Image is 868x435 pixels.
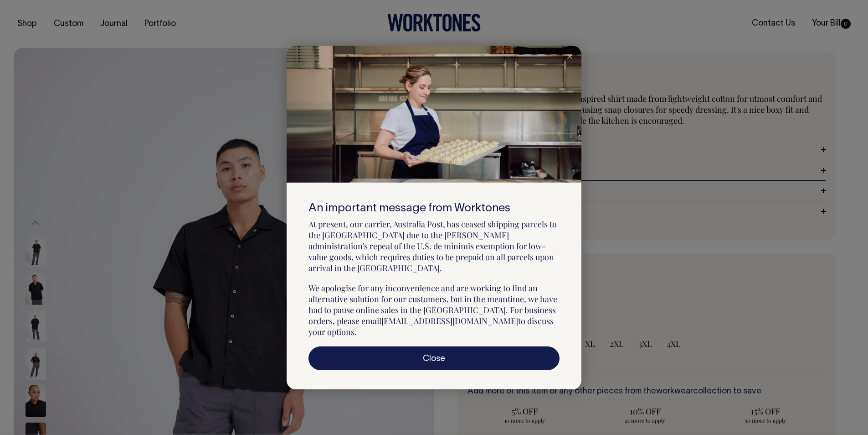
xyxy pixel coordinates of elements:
[287,46,581,183] img: Snowy mountain peak at sunrise
[308,202,560,215] h6: An important message from Worktones
[381,315,518,326] a: [EMAIL_ADDRESS][DOMAIN_NAME]
[308,346,560,370] a: Close
[308,283,560,337] p: We apologise for any inconvenience and are working to find an alternative solution for our custom...
[308,219,560,273] p: At present, our carrier, Australia Post, has ceased shipping parcels to the [GEOGRAPHIC_DATA] due...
